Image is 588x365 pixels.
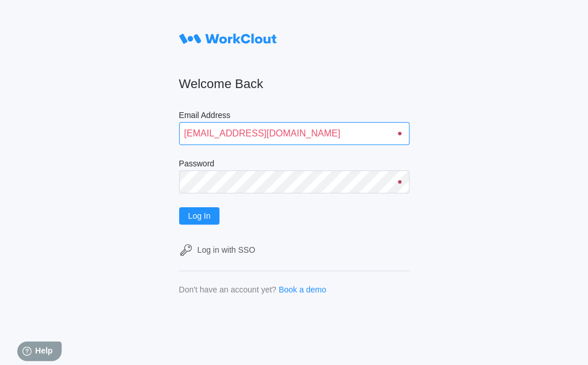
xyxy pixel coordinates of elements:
[188,212,211,220] span: Log In
[179,76,409,92] h2: Welcome Back
[179,207,220,225] button: Log In
[179,285,276,294] div: Don't have an account yet?
[179,159,409,170] label: Password
[279,285,327,294] a: Book a demo
[179,111,409,122] label: Email Address
[179,243,409,257] a: Log in with SSO
[179,122,409,145] input: Enter your email
[198,245,255,254] div: Log in with SSO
